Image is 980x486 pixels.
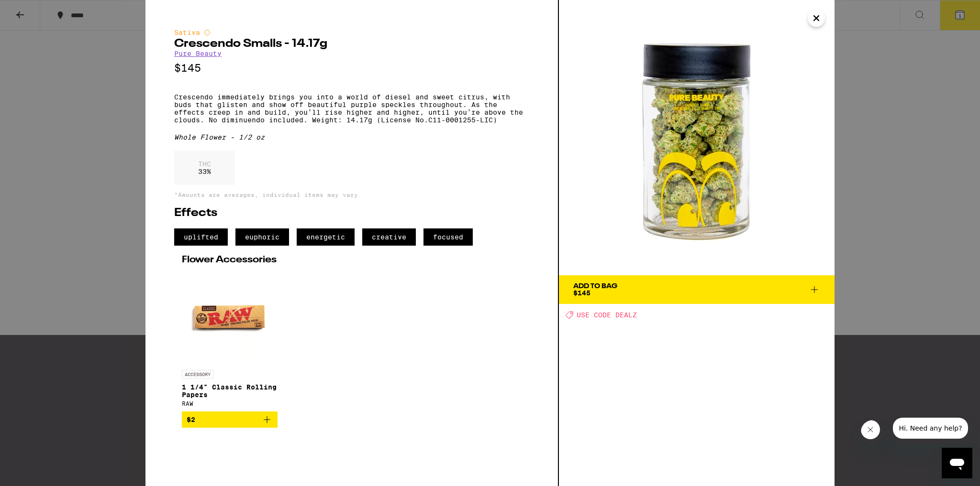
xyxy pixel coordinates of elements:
span: $2 [187,416,195,423]
h2: Crescendo Smalls - 14.17g [174,38,529,50]
span: focused [423,228,473,246]
p: 1 1/4" Classic Rolling Papers [182,383,278,399]
p: Crescendo immediately brings you into a world of diesel and sweet citrus, with buds that glisten ... [174,93,529,124]
div: Whole Flower - 1/2 oz [174,133,529,141]
p: ACCESSORY [182,370,213,378]
h2: Flower Accessories [182,255,522,265]
p: *Amounts are averages, individual items may vary. [174,192,529,198]
div: Sativa [174,29,529,36]
button: Add To Bag$145 [559,275,835,304]
p: THC [198,160,211,168]
h2: Effects [174,207,529,219]
iframe: Close message [861,420,885,444]
div: RAW [182,400,278,407]
span: uplifted [174,228,228,246]
span: USE CODE DEALZ [577,311,637,319]
a: Open page for 1 1/4" Classic Rolling Papers from RAW [182,270,278,411]
span: creative [362,228,416,246]
a: Pure Beauty [174,50,222,57]
span: $145 [573,289,590,297]
p: $145 [174,62,529,74]
iframe: Message from company [889,418,972,444]
iframe: Button to launch messaging window [942,448,972,478]
img: RAW - 1 1/4" Classic Rolling Papers [182,270,278,365]
div: Add To Bag [573,283,617,290]
span: euphoric [235,228,289,246]
button: Close [808,10,825,27]
img: sativaColor.svg [203,29,211,36]
button: Add to bag [182,411,278,428]
span: energetic [297,228,355,246]
div: 33 % [174,151,235,185]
